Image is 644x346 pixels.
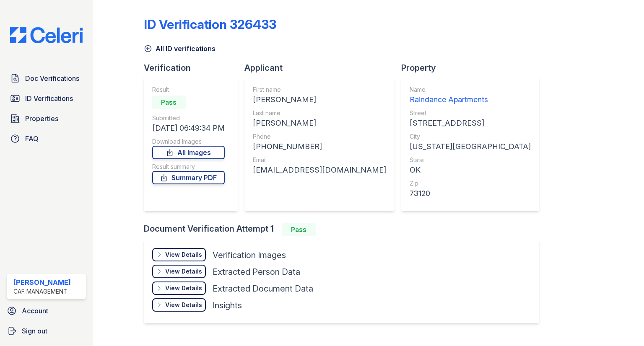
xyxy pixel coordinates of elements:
a: Doc Verifications [7,70,86,87]
a: Properties [7,110,86,127]
div: [PERSON_NAME] [253,117,386,129]
div: ID Verification 326433 [144,17,276,32]
iframe: chat widget [609,312,636,338]
div: Phone [253,132,386,141]
a: ID Verifications [7,90,86,107]
div: Verification [144,62,244,74]
div: [PHONE_NUMBER] [253,141,386,152]
div: [EMAIL_ADDRESS][DOMAIN_NAME] [253,164,386,176]
div: State [410,156,531,164]
a: Summary PDF [152,171,225,184]
div: Result summary [152,163,225,171]
span: Doc Verifications [25,73,79,83]
div: Submitted [152,114,225,122]
div: Result [152,85,225,94]
div: Download Images [152,137,225,146]
span: FAQ [25,134,39,144]
div: View Details [165,301,202,309]
div: Raindance Apartments [410,94,531,106]
div: View Details [165,284,202,292]
span: Account [22,306,48,316]
div: 73120 [410,188,531,199]
div: [PERSON_NAME] [13,277,71,287]
div: Name [410,85,531,94]
div: View Details [165,250,202,259]
div: Property [401,62,546,74]
div: Last name [253,109,386,117]
div: Document Verification Attempt 1 [144,223,546,236]
div: Verification Images [213,249,286,261]
img: CE_Logo_Blue-a8612792a0a2168367f1c8372b55b34899dd931a85d93a1a3d3e32e68fde9ad4.png [3,27,89,43]
a: Account [3,302,89,319]
span: Properties [25,114,58,124]
div: First name [253,85,386,94]
span: Sign out [22,326,47,336]
div: Street [410,109,531,117]
div: Insights [213,300,242,311]
div: Email [253,156,386,164]
div: OK [410,164,531,176]
div: [PERSON_NAME] [253,94,386,106]
div: Pass [282,223,316,236]
div: Applicant [244,62,401,74]
div: [DATE] 06:49:34 PM [152,122,225,134]
span: ID Verifications [25,93,73,103]
div: [US_STATE][GEOGRAPHIC_DATA] [410,141,531,152]
div: CAF Management [13,287,71,296]
div: [STREET_ADDRESS] [410,117,531,129]
div: Pass [152,96,186,109]
div: Zip [410,179,531,188]
a: FAQ [7,130,86,147]
a: All Images [152,146,225,159]
a: Name Raindance Apartments [410,85,531,106]
div: View Details [165,267,202,276]
a: All ID verifications [144,44,216,54]
a: Sign out [3,323,89,339]
div: Extracted Person Data [213,266,300,278]
div: Extracted Document Data [213,283,313,294]
div: City [410,132,531,141]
